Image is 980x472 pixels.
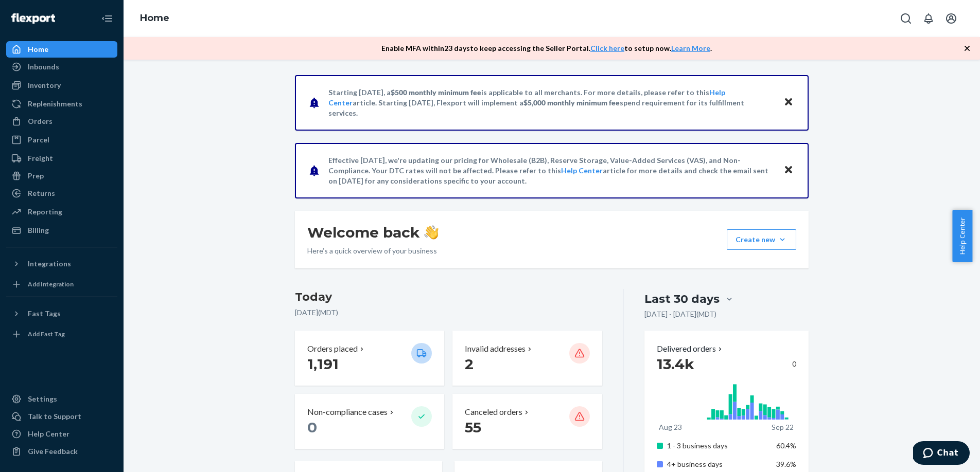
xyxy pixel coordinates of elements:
[6,150,117,167] a: Freight
[6,443,117,460] button: Give Feedback
[28,171,44,181] div: Prep
[28,99,82,109] div: Replenishments
[28,225,49,235] div: Billing
[6,168,117,184] a: Prep
[328,155,774,186] p: Effective [DATE], we're updating our pricing for Wholesale (B2B), Reserve Storage, Value-Added Se...
[307,223,439,242] h1: Welcome back
[328,87,774,118] p: Starting [DATE], a is applicable to all merchants. For more details, please refer to this article...
[644,291,720,307] div: Last 30 days
[97,8,117,29] button: Close Navigation
[6,96,117,112] a: Replenishments
[590,44,624,52] a: Click here
[381,43,712,53] p: Enable MFA within 23 days to keep accessing the Seller Portal. to setup now. .
[6,276,117,293] a: Add Integration
[424,225,439,240] img: hand-wave emoji
[6,132,117,148] a: Parcel
[657,343,724,355] button: Delivered orders
[913,441,970,467] iframe: Opens a widget where you can chat to one of our agents
[452,331,602,386] button: Invalid addresses 2
[667,459,768,469] p: 4+ business days
[307,343,358,355] p: Orders placed
[671,44,710,52] a: Learn More
[776,460,796,468] span: 39.6%
[918,8,939,29] button: Open notifications
[6,59,117,75] a: Inbounds
[28,62,59,72] div: Inbounds
[28,80,61,90] div: Inventory
[941,8,961,29] button: Open account menu
[465,355,474,373] span: 2
[28,394,57,404] div: Settings
[782,163,795,178] button: Close
[6,408,117,425] button: Talk to Support
[295,307,602,318] p: [DATE] ( MDT )
[28,135,49,145] div: Parcel
[140,12,169,24] a: Home
[6,391,117,407] a: Settings
[659,422,682,432] p: Aug 23
[391,88,481,97] span: $500 monthly minimum fee
[6,185,117,202] a: Returns
[28,411,81,422] div: Talk to Support
[295,331,444,386] button: Orders placed 1,191
[782,95,795,110] button: Close
[465,343,526,355] p: Invalid addresses
[307,246,439,256] p: Here’s a quick overview of your business
[6,305,117,322] button: Fast Tags
[295,289,602,305] h3: Today
[28,44,48,55] div: Home
[772,422,794,432] p: Sep 22
[452,394,602,449] button: Canceled orders 55
[6,204,117,220] a: Reporting
[28,280,74,288] div: Add Integration
[28,429,69,439] div: Help Center
[28,259,71,269] div: Integrations
[657,355,796,373] div: 0
[28,207,62,217] div: Reporting
[28,446,78,457] div: Give Feedback
[307,406,388,418] p: Non-compliance cases
[28,153,53,164] div: Freight
[6,256,117,272] button: Integrations
[667,441,768,451] p: 1 - 3 business days
[727,229,796,250] button: Create new
[28,116,52,126] div: Orders
[28,330,65,338] div: Add Fast Tag
[28,308,61,319] div: Fast Tags
[776,441,796,450] span: 60.4%
[6,426,117,442] a: Help Center
[28,188,55,198] div: Returns
[561,166,603,175] a: Help Center
[896,8,916,29] button: Open Search Box
[644,309,716,319] p: [DATE] - [DATE] ( MDT )
[465,406,522,418] p: Canceled orders
[6,77,117,94] a: Inventory
[6,222,117,239] a: Billing
[6,113,117,130] a: Orders
[657,355,694,373] span: 13.4k
[465,419,481,436] span: 55
[295,394,444,449] button: Non-compliance cases 0
[11,13,55,24] img: Flexport logo
[6,326,117,342] a: Add Fast Tag
[307,355,339,373] span: 1,191
[6,41,117,58] a: Home
[132,4,178,33] ol: breadcrumbs
[952,210,972,262] button: Help Center
[523,98,620,107] span: $5,000 monthly minimum fee
[307,419,317,436] span: 0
